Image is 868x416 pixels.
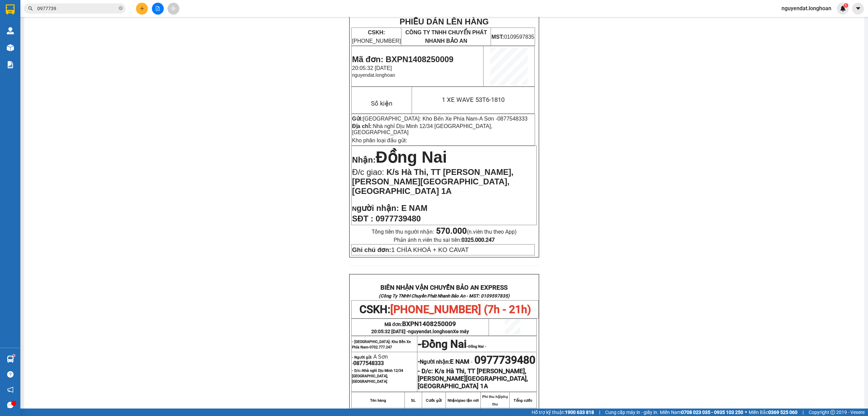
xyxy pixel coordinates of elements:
[7,356,14,363] img: warehouse-icon
[394,237,495,243] span: Phản ánh n.viên thu sai tiền:
[436,229,517,235] span: (n.viên thu theo App)
[390,303,531,316] span: [PHONE_NUMBER] (7h - 21h)
[379,293,510,299] strong: (Công Ty TNHH Chuyển Phát Nhanh Bảo An - MST: 0109597835)
[167,3,179,15] button: aim
[371,329,469,334] span: 20:05:32 [DATE] -
[13,355,15,357] sup: 1
[352,246,469,253] span: 1 CHÌA KHOÁ + KO CAVAT
[152,3,164,15] button: file-add
[448,398,479,402] strong: Nhận/giao tận nơi
[28,6,33,11] span: search
[352,72,395,78] span: nguyendat.longhoan
[491,34,534,40] span: 0109597835
[491,34,504,40] strong: MST:
[171,6,176,11] span: aim
[7,27,14,34] img: warehouse-icon
[477,116,528,122] span: -
[803,409,804,416] span: |
[352,246,391,253] strong: Ghi chú đơn:
[352,205,399,212] strong: N
[436,226,467,236] strong: 570.000
[411,398,416,402] strong: SL
[418,367,528,390] strong: K/s Hà Thi, TT [PERSON_NAME], [PERSON_NAME][GEOGRAPHIC_DATA], [GEOGRAPHIC_DATA] 1A
[372,229,517,235] span: Tổng tiền thu người nhận:
[599,409,600,416] span: |
[352,30,401,44] span: [PHONE_NUMBER]
[352,65,392,71] span: 20:05:32 [DATE]
[845,3,847,8] span: 1
[844,3,848,8] sup: 1
[474,354,535,366] span: 0977739480
[768,410,797,415] strong: 0369 525 060
[7,402,14,408] span: message
[352,116,363,122] strong: Gửi:
[749,409,797,416] span: Miền Bắc
[408,329,469,334] span: nguyendat.longhoan
[418,338,421,350] span: -
[7,44,14,51] img: warehouse-icon
[681,410,743,415] strong: 0708 023 035 - 0935 103 250
[421,338,467,350] span: Đồng Nai
[418,367,433,375] strong: - D/c:
[6,4,15,15] img: logo-vxr
[482,395,508,406] strong: Phí thu hộ/phụ thu
[605,409,658,416] span: Cung cấp máy in - giấy in:
[119,5,123,12] span: close-circle
[479,116,528,122] span: A Sơn -
[776,4,837,13] span: nguyendat.longhoan
[370,345,392,349] span: 0702.777.247
[352,214,373,223] strong: SĐT :
[155,6,160,11] span: file-add
[852,3,864,15] button: caret-down
[352,155,376,164] span: Nhận:
[357,203,399,213] span: gười nhận:
[399,17,489,26] strong: PHIẾU DÁN LÊN HÀNG
[468,344,486,349] span: Đồng Nai -
[453,329,469,334] span: Xe máy
[420,359,469,365] span: Người nhận:
[426,398,442,402] strong: Cước gửi
[136,3,148,15] button: plus
[532,409,594,416] span: Hỗ trợ kỹ thuật:
[352,340,411,349] span: - [GEOGRAPHIC_DATA]: Kho Bến Xe Phía Nam-
[469,359,474,365] span: -
[497,116,528,122] span: 0877548333
[368,30,385,35] strong: CSKH:
[371,100,392,107] span: Số kiện
[363,116,478,122] span: [GEOGRAPHIC_DATA]: Kho Bến Xe Phía Nam
[418,358,469,365] strong: -
[352,355,372,360] strong: - Người gửi:
[384,322,456,327] span: Mã đơn:
[119,6,123,10] span: close-circle
[514,398,532,402] strong: Tổng cước
[359,303,531,316] span: CSKH:
[352,123,492,135] span: :Nhà nghỉ Dịu Minh 12/34 [GEOGRAPHIC_DATA], [GEOGRAPHIC_DATA]
[352,368,403,384] span: :Nhà nghỉ Dịu Minh 12/34 [GEOGRAPHIC_DATA], [GEOGRAPHIC_DATA]
[370,398,386,402] strong: Tên hàng
[421,344,486,349] span: -
[352,354,388,366] span: A Sơn -
[376,148,447,166] span: Đồng Nai
[376,214,421,223] span: 0977739480
[140,6,144,11] span: plus
[405,30,487,44] span: CÔNG TY TNHH CHUYỂN PHÁT NHANH BẢO AN
[402,320,456,328] span: BXPN1408250009
[380,284,508,291] strong: BIÊN NHẬN VẬN CHUYỂN BẢO AN EXPRESS
[352,55,453,64] span: Mã đơn: BXPN1408250009
[745,411,747,414] span: ⚪️
[353,360,384,366] span: 0877548333
[855,5,861,12] span: caret-down
[660,409,743,416] span: Miền Nam
[37,5,117,12] input: Tìm tên, số ĐT hoặc mã đơn
[830,410,835,415] span: copyright
[7,371,14,378] span: question-circle
[352,167,386,177] span: Đ/c giao:
[7,61,14,68] img: solution-icon
[352,167,513,196] span: K/s Hà Thi, TT [PERSON_NAME], [PERSON_NAME][GEOGRAPHIC_DATA], [GEOGRAPHIC_DATA] 1A
[442,96,505,104] span: 1 XE WAVE 53T6-1810
[7,386,14,393] span: notification
[352,138,407,143] span: Kho phân loại đầu gửi:
[565,410,594,415] strong: 1900 633 818
[461,237,495,243] strong: 0325.000.247
[840,5,846,12] img: icon-new-feature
